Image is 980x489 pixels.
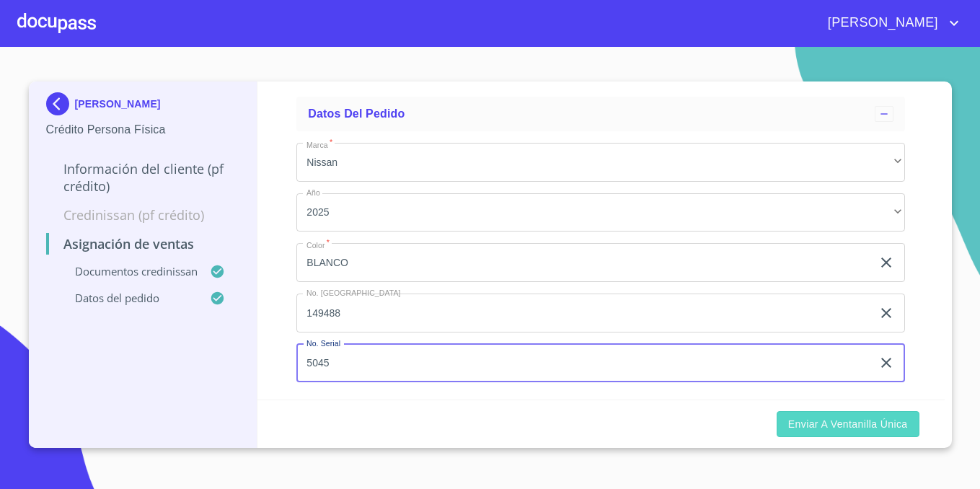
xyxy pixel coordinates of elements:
span: Enviar a Ventanilla única [788,415,908,433]
button: clear input [878,354,895,371]
div: [PERSON_NAME] [46,92,240,121]
p: Crédito Persona Física [46,121,240,138]
p: Asignación de Ventas [46,235,240,252]
p: Información del cliente (PF crédito) [46,160,240,195]
button: clear input [878,254,895,271]
button: clear input [878,304,895,322]
div: Nissan [296,143,905,182]
div: 2025 [296,193,905,232]
p: Documentos CrediNissan [46,264,211,278]
p: [PERSON_NAME] [75,98,161,110]
div: Datos del pedido [296,97,905,131]
span: Datos del pedido [308,107,405,120]
button: account of current user [817,12,963,35]
span: [PERSON_NAME] [817,12,945,35]
button: Enviar a Ventanilla única [777,411,919,438]
p: Datos del pedido [46,291,211,305]
img: Docupass spot blue [46,92,75,115]
p: Credinissan (PF crédito) [46,206,240,224]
